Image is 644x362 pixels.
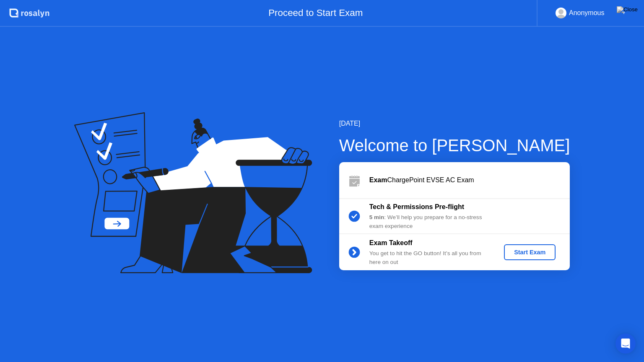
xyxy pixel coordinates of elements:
img: Close [617,6,638,13]
div: Start Exam [507,249,552,256]
div: Anonymous [569,8,605,18]
b: 5 min [369,214,384,220]
div: [DATE] [339,119,570,129]
button: Start Exam [504,244,556,260]
div: Open Intercom Messenger [615,334,636,354]
div: You get to hit the GO button! It’s all you from here on out [369,249,490,266]
b: Tech & Permissions Pre-flight [369,203,464,210]
div: Welcome to [PERSON_NAME] [339,133,570,158]
b: Exam Takeoff [369,239,413,246]
div: ChargePoint EVSE AC Exam [369,175,570,185]
b: Exam [369,176,387,184]
div: : We’ll help you prepare for a no-stress exam experience [369,213,490,230]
